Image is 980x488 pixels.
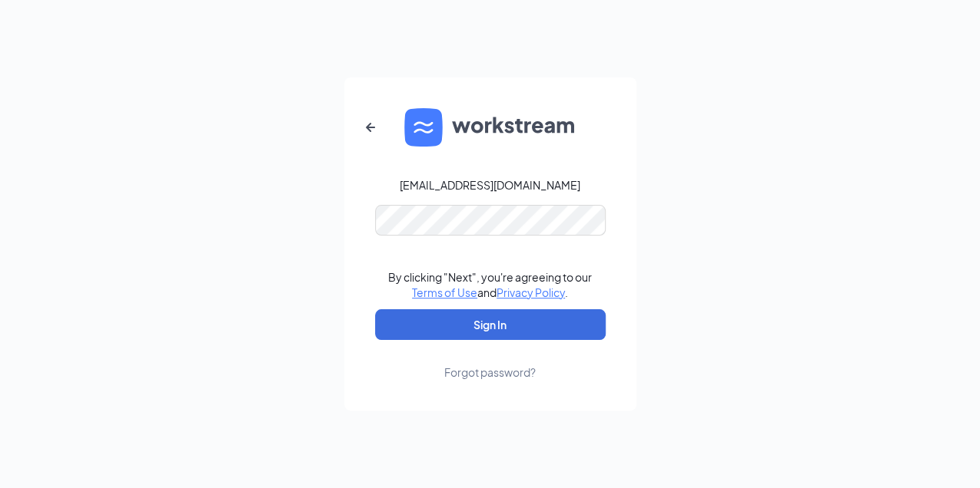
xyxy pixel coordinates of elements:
div: Forgot password? [444,364,536,380]
svg: ArrowLeftNew [361,118,380,137]
a: Privacy Policy [497,285,565,299]
button: Sign In [375,309,606,340]
div: By clicking "Next", you're agreeing to our and . [388,269,592,300]
button: ArrowLeftNew [352,109,389,146]
img: WS logo and Workstream text [404,108,576,147]
div: [EMAIL_ADDRESS][DOMAIN_NAME] [400,177,580,193]
a: Terms of Use [412,285,477,299]
a: Forgot password? [444,340,536,380]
